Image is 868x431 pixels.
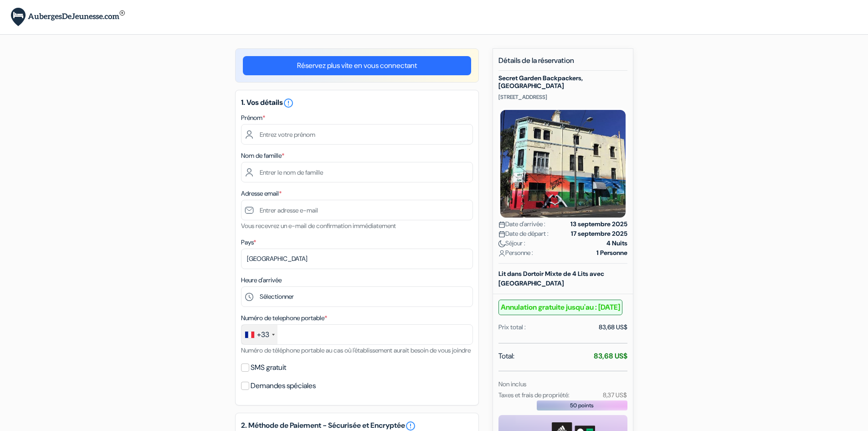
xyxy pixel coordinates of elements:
[498,229,549,239] span: Date de départ :
[498,391,570,399] small: Taxes et frais de propriété:
[241,325,277,344] div: France: +33
[283,98,294,107] a: error_outline
[241,200,473,220] input: Entrer adresse e-mail
[498,56,627,71] h5: Détails de la réservation
[606,239,627,248] strong: 4 Nuits
[498,351,514,362] span: Total:
[498,270,604,287] b: Lit dans Dortoir Mixte de 4 Lits avec [GEOGRAPHIC_DATA]
[498,322,526,332] div: Prix total :
[498,248,533,258] span: Personne :
[498,239,525,248] span: Séjour :
[594,351,627,361] strong: 83,68 US$
[11,8,125,26] img: AubergesDeJeunesse.com
[241,162,473,182] input: Entrer le nom de famille
[241,113,265,123] label: Prénom
[241,313,327,323] label: Numéro de telephone portable
[498,250,505,257] img: user_icon.svg
[241,189,282,198] label: Adresse email
[241,275,282,285] label: Heure d'arrivée
[603,391,627,399] small: 8,37 US$
[243,56,471,75] a: Réservez plus vite en vous connectant
[241,124,473,145] input: Entrez votre prénom
[498,300,622,315] b: Annulation gratuite jusqu'au : [DATE]
[241,346,471,354] small: Numéro de téléphone portable au cas où l'établissement aurait besoin de vous joindre
[571,229,627,239] strong: 17 septembre 2025
[570,401,594,410] span: 50 points
[241,98,473,109] h5: 1. Vos détails
[257,329,269,340] div: +33
[241,238,256,247] label: Pays
[570,219,627,229] strong: 13 septembre 2025
[283,98,294,109] i: error_outline
[251,361,286,374] label: SMS gratuit
[498,219,545,229] span: Date d'arrivée :
[251,379,316,392] label: Demandes spéciales
[596,248,627,258] strong: 1 Personne
[599,322,627,332] div: 83,68 US$
[498,380,526,388] small: Non inclus
[498,240,505,247] img: moon.svg
[498,221,505,228] img: calendar.svg
[241,222,396,230] small: Vous recevrez un e-mail de confirmation immédiatement
[241,151,284,161] label: Nom de famille
[498,74,627,90] h5: Secret Garden Backpackers, [GEOGRAPHIC_DATA]
[498,231,505,238] img: calendar.svg
[498,93,627,101] p: [STREET_ADDRESS]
